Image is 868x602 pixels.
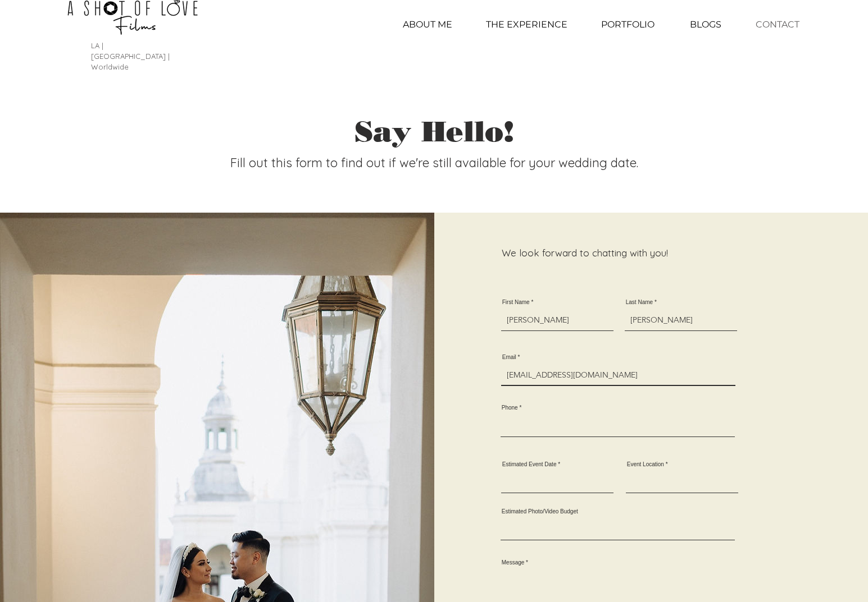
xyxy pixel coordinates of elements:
[750,11,805,39] p: CONTACT
[385,11,816,39] nav: Site
[502,247,668,259] span: We look forward to chatting with you!
[596,11,660,39] p: PORTFOLIO
[739,11,816,39] a: CONTACT
[625,300,737,305] label: Last Name
[397,11,458,39] p: ABOUT ME
[584,11,672,39] div: PORTFOLIO
[501,405,735,411] label: Phone
[230,155,638,171] span: Fill out this form to find out if we're still available for your wedding date.
[672,11,739,39] a: BLOGS
[501,300,613,305] label: First Name
[501,355,735,360] label: Email
[684,11,727,39] p: BLOGS
[91,41,170,71] span: LA | [GEOGRAPHIC_DATA] | Worldwide
[385,11,470,39] a: ABOUT ME
[501,462,613,467] label: Estimated Event Date
[480,11,573,39] p: THE EXPERIENCE
[355,114,514,149] span: Say Hello!
[501,509,735,514] label: Estimated Photo/Video Budget
[470,11,584,39] a: THE EXPERIENCE
[501,560,746,566] label: Message
[626,462,738,467] label: Event Location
